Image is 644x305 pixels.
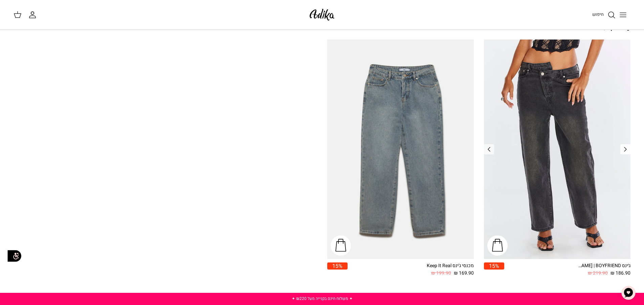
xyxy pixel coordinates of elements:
[616,7,630,22] button: Toggle menu
[576,262,630,270] div: ג׳ינס All Or Nothing [PERSON_NAME] | BOYFRIEND
[28,11,39,19] a: החשבון שלי
[592,11,616,19] a: חיפוש
[348,262,474,277] a: מכנסי ג'ינס Keep It Real 169.90 ₪ 199.90 ₪
[484,144,494,154] a: Previous
[484,262,504,270] span: 15%
[618,283,639,303] button: צ'אט
[14,24,36,32] span: סידור לפי
[484,262,504,277] a: 15%
[327,262,348,277] a: 15%
[610,270,630,277] span: 186.90 ₪
[5,247,24,265] img: accessibility_icon02.svg
[620,144,630,154] a: Previous
[484,40,630,259] a: ג׳ינס All Or Nothing קריס-קרוס | BOYFRIEND
[592,11,604,18] span: חיפוש
[504,262,630,277] a: ג׳ינס All Or Nothing [PERSON_NAME] | BOYFRIEND 186.90 ₪ 219.90 ₪
[420,262,474,270] div: מכנסי ג'ינס Keep It Real
[327,262,348,270] span: 15%
[454,270,474,277] span: 169.90 ₪
[431,270,451,277] span: 199.90 ₪
[308,7,336,23] img: Adika IL
[588,270,608,277] span: 219.90 ₪
[327,40,474,259] a: מכנסי ג'ינס Keep It Real
[292,296,353,302] a: ✦ משלוח חינם בקנייה מעל ₪220 ✦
